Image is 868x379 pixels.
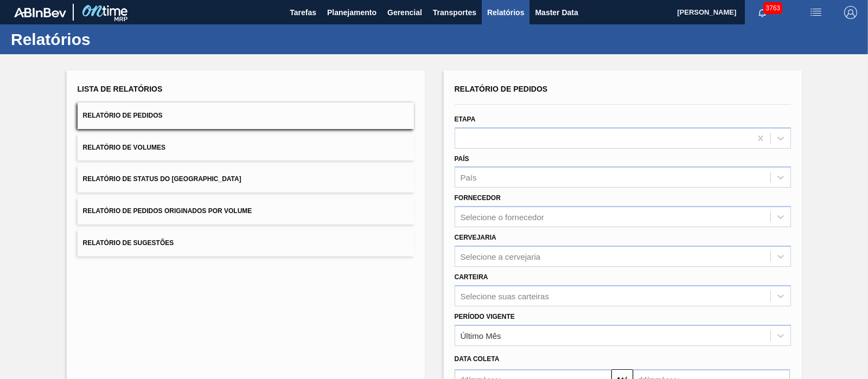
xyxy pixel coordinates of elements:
[78,134,414,161] button: Relatório de Volumes
[387,6,422,19] span: Gerencial
[78,198,414,224] button: Relatório de Pedidos Originados por Volume
[461,252,541,261] div: Selecione a cervejaria
[809,6,822,19] img: userActions
[745,5,780,20] button: Notificações
[433,6,476,19] span: Transportes
[763,2,782,14] span: 3763
[455,355,500,363] span: Data coleta
[83,239,174,247] span: Relatório de Sugestões
[455,194,501,202] label: Fornecedor
[487,6,524,19] span: Relatórios
[455,155,469,163] label: País
[455,115,476,123] label: Etapa
[83,207,252,215] span: Relatório de Pedidos Originados por Volume
[327,6,376,19] span: Planejamento
[455,313,515,320] label: Período Vigente
[461,213,544,222] div: Selecione o fornecedor
[78,166,414,192] button: Relatório de Status do [GEOGRAPHIC_DATA]
[83,144,165,151] span: Relatório de Volumes
[290,6,316,19] span: Tarefas
[78,85,163,93] span: Lista de Relatórios
[455,234,496,241] label: Cervejaria
[11,33,203,46] h1: Relatórios
[461,173,477,182] div: País
[461,331,501,340] div: Último Mês
[535,6,578,19] span: Master Data
[844,6,857,19] img: Logout
[14,8,66,17] img: TNhmsLtSVTkK8tSr43FrP2fwEKptu5GPRR3wAAAABJRU5ErkJggg==
[461,291,549,300] div: Selecione suas carteiras
[78,230,414,256] button: Relatório de Sugestões
[455,273,488,281] label: Carteira
[78,102,414,129] button: Relatório de Pedidos
[455,85,548,93] span: Relatório de Pedidos
[83,112,163,119] span: Relatório de Pedidos
[83,175,241,183] span: Relatório de Status do [GEOGRAPHIC_DATA]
